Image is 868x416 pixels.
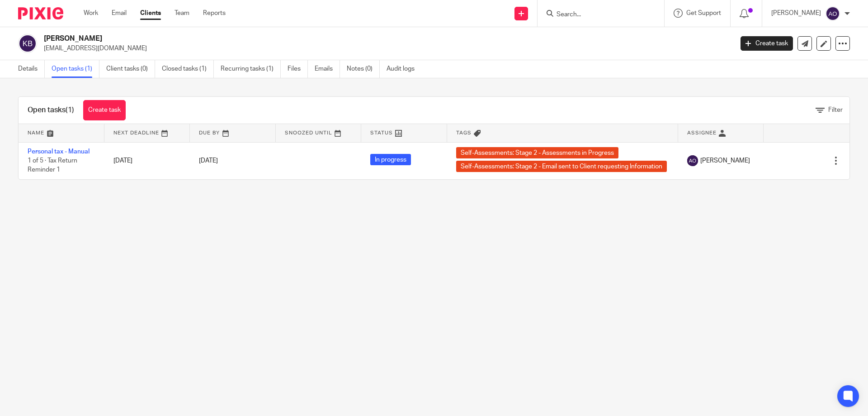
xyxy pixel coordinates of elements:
[741,36,793,51] a: Create task
[456,147,618,158] span: Self-Assessments: Stage 2 - Assessments in Progress
[370,130,393,135] span: Status
[18,7,63,19] img: Pixie
[387,60,421,78] a: Audit logs
[162,60,214,78] a: Closed tasks (1)
[175,9,189,18] a: Team
[28,158,77,173] span: 1 of 5 · Tax Return Reminder 1
[370,154,411,165] span: In progress
[104,142,190,179] td: [DATE]
[44,44,727,53] p: [EMAIL_ADDRESS][DOMAIN_NAME]
[203,9,226,18] a: Reports
[140,9,161,18] a: Clients
[288,60,308,78] a: Files
[83,100,126,120] a: Create task
[112,9,127,18] a: Email
[52,60,99,78] a: Open tasks (1)
[18,34,37,53] img: svg%3E
[66,106,74,114] span: (1)
[456,130,472,135] span: Tags
[347,60,380,78] a: Notes (0)
[700,156,750,165] span: [PERSON_NAME]
[199,158,218,164] span: [DATE]
[28,105,74,115] h1: Open tasks
[315,60,340,78] a: Emails
[106,60,155,78] a: Client tasks (0)
[771,9,821,18] p: [PERSON_NAME]
[686,10,721,16] span: Get Support
[828,107,843,113] span: Filter
[687,155,698,166] img: svg%3E
[826,6,840,21] img: svg%3E
[556,11,637,19] input: Search
[18,60,45,78] a: Details
[28,148,90,155] a: Personal tax - Manual
[221,60,281,78] a: Recurring tasks (1)
[44,34,590,43] h2: [PERSON_NAME]
[84,9,98,18] a: Work
[456,161,667,172] span: Self-Assessments: Stage 2 - Email sent to Client requesting Information
[285,130,332,135] span: Snoozed Until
